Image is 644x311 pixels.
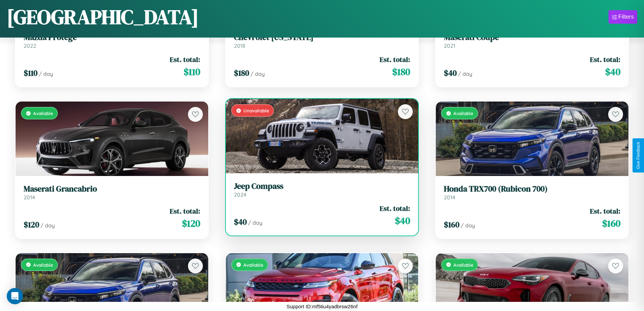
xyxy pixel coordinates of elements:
span: Available [243,262,263,268]
h3: Maserati Grancabrio [24,184,200,194]
span: $ 180 [234,67,249,79]
h3: Jeep Compass [234,181,410,191]
span: $ 40 [605,65,620,79]
span: $ 40 [395,214,410,227]
span: $ 160 [444,219,459,230]
span: $ 110 [24,67,38,79]
span: / day [461,222,475,229]
span: Est. total: [590,54,620,64]
a: Maserati Grancabrio2014 [24,184,200,201]
span: $ 40 [234,216,247,227]
h3: Chevrolet [US_STATE] [234,32,410,42]
span: Available [33,262,53,268]
span: Unavailable [243,108,269,113]
div: Give Feedback [636,142,641,169]
span: $ 120 [24,219,39,230]
button: Filters [609,10,637,24]
span: 2018 [234,42,245,49]
h1: [GEOGRAPHIC_DATA] [7,3,199,31]
span: 2021 [444,42,455,49]
span: Est. total: [590,206,620,216]
div: Filters [618,14,634,20]
span: Available [33,110,53,116]
h3: Mazda Protege [24,32,200,42]
p: Support ID: mf5tiu4yadbrsw26nf [286,302,357,311]
span: Available [453,110,473,116]
span: Est. total: [170,206,200,216]
span: / day [251,70,265,77]
a: Mazda Protege2022 [24,32,200,49]
h3: Honda TRX700 (Rubicon 700) [444,184,620,194]
span: 2024 [234,191,246,198]
span: 2014 [24,194,35,201]
span: 2014 [444,194,455,201]
span: Est. total: [170,54,200,64]
span: / day [458,70,472,77]
a: Maserati Coupe2021 [444,32,620,49]
div: Open Intercom Messenger [7,288,23,304]
span: Est. total: [380,203,410,213]
h3: Maserati Coupe [444,32,620,42]
span: $ 110 [184,65,200,79]
a: Jeep Compass2024 [234,181,410,198]
a: Honda TRX700 (Rubicon 700)2014 [444,184,620,201]
span: / day [41,222,55,229]
span: Available [453,262,473,268]
span: / day [248,219,262,226]
a: Chevrolet [US_STATE]2018 [234,32,410,49]
span: $ 180 [392,65,410,79]
span: 2022 [24,42,36,49]
span: Est. total: [380,54,410,64]
span: $ 160 [602,217,620,230]
span: / day [39,70,53,77]
span: $ 40 [444,67,457,79]
span: $ 120 [182,217,200,230]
